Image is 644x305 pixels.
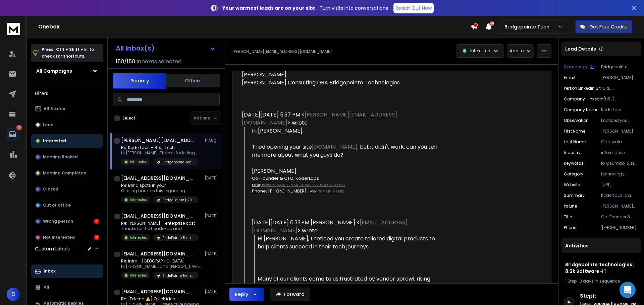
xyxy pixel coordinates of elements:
[603,96,639,102] p: [URL][DOMAIN_NAME]
[121,137,195,144] h1: [PERSON_NAME][EMAIL_ADDRESS][DOMAIN_NAME]
[205,138,220,143] p: 11 Aug
[252,181,438,194] div: : [PHONE_NUMBER] |
[43,219,73,224] p: Wrong person
[235,291,248,298] div: Reply
[252,183,260,187] u: Email
[31,264,103,278] button: Inbox
[393,3,434,13] a: Reach Out Now
[130,197,148,202] p: Interested
[564,193,585,198] p: Summary
[252,127,438,135] div: Hi [PERSON_NAME],
[242,111,438,127] div: [DATE][DATE] 5:37 PM < > wrote:
[121,145,202,150] p: Re: KoderLabs + Real Tech
[6,128,19,141] a: 3
[261,183,345,187] a: [PERSON_NAME][EMAIL_ADDRESS][DOMAIN_NAME]
[121,150,202,156] p: Hi [PERSON_NAME], Thanks for letting me
[205,289,220,294] p: [DATE]
[43,170,87,176] p: Meeting Completed
[7,23,20,35] img: logo
[580,292,639,300] h6: Step 1 :
[110,42,221,55] button: All Inbox(s)
[575,20,632,33] button: Get Free Credits
[242,111,397,127] a: [PERSON_NAME][EMAIL_ADDRESS][DOMAIN_NAME]
[31,215,103,228] button: Wrong person1
[31,231,103,244] button: Not Interested2
[31,134,103,148] button: Interested
[7,288,20,301] button: D
[232,49,332,54] p: [PERSON_NAME][EMAIL_ADDRESS][DOMAIN_NAME]
[317,189,344,193] a: [DOMAIN_NAME]
[31,64,103,78] button: All Campaigns
[564,204,577,209] p: Ps Line
[31,199,103,212] button: Out of office
[316,189,344,193] span: :
[162,273,195,278] p: BridePointe Technologies | 11.2k Enterprise Companies (Verified)
[31,182,103,196] button: Closed
[565,261,637,275] h1: Bridgepointe Technologies | 8.2k Software-IT
[564,118,589,123] p: Observation
[489,21,494,26] span: 48
[44,106,65,111] p: All Status
[564,214,572,220] p: title
[510,48,524,54] p: Add to
[564,75,575,80] p: Email
[137,58,181,66] h3: Inboxes selected
[43,138,66,144] p: Interested
[229,288,264,301] button: Reply
[252,175,438,181] div: Co-Founder & CTO, KoderLabs
[252,188,266,194] u: Phone
[121,188,199,194] p: Circling back on this regarding
[44,285,49,290] p: All
[42,46,94,60] p: Press to check for shortcuts.
[565,46,596,52] p: Lead Details
[31,281,103,294] button: All
[564,107,598,112] p: Company Name
[43,122,54,128] p: Lead
[564,139,586,145] p: Last Name
[601,64,639,70] p: Bridgepointe Technologies | 8.2k Software-IT
[589,23,628,30] p: Get Free Credits
[121,175,195,181] h1: [EMAIL_ADDRESS][DOMAIN_NAME]
[601,182,639,187] p: [URL][DOMAIN_NAME]
[130,159,148,164] p: Interested
[94,235,99,240] div: 2
[205,251,220,256] p: [DATE]
[601,118,639,123] p: I noticed you create tailored digital products to help clients succeed in their tech journeys.
[121,288,195,295] h1: [EMAIL_ADDRESS][DOMAIN_NAME]
[564,64,594,70] button: Campaign
[561,238,641,253] div: Activities
[564,150,581,155] p: industry
[43,186,58,192] p: Closed
[580,278,620,284] span: 3 days in sequence
[252,219,438,235] div: [DATE][DATE] 6:33 PM [PERSON_NAME] < > wrote:
[166,73,220,88] button: Others
[162,198,195,203] p: BridgePointe | 20.0k CFO
[31,166,103,180] button: Meeting Completed
[31,118,103,132] button: Lead
[121,258,202,264] p: Re: Intro – [GEOGRAPHIC_DATA]
[601,214,639,220] p: Co-Founder & Chief Technology Officer
[601,171,639,177] p: technology companies
[55,46,88,53] span: Ctrl + Shift + k
[564,182,580,187] p: website
[121,221,199,226] p: Re: [PERSON_NAME] – enterprise cost
[470,48,490,54] p: Interested
[564,225,576,230] p: Phone
[601,86,639,91] p: [URL][DOMAIN_NAME]
[564,86,601,91] p: Person Linkedin Url
[601,225,639,230] p: '[PHONE_NUMBER]
[564,171,583,177] p: Category
[121,264,202,269] p: Hi [PERSON_NAME], and [PERSON_NAME], Thanks
[122,116,136,121] label: Select
[121,226,199,231] p: Thanks for the heads-up and
[205,213,220,219] p: [DATE]
[121,213,195,219] h1: [EMAIL_ADDRESS][DOMAIN_NAME]
[38,23,471,31] h1: Onebox
[242,63,438,87] div: Best, [PERSON_NAME] [PERSON_NAME] Consulting DBA Bridgepointe Technologies
[36,68,72,74] h1: All Campaigns
[564,129,585,134] p: First Name
[252,219,408,234] a: [EMAIL_ADDRESS][DOMAIN_NAME]
[31,102,103,116] button: All Status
